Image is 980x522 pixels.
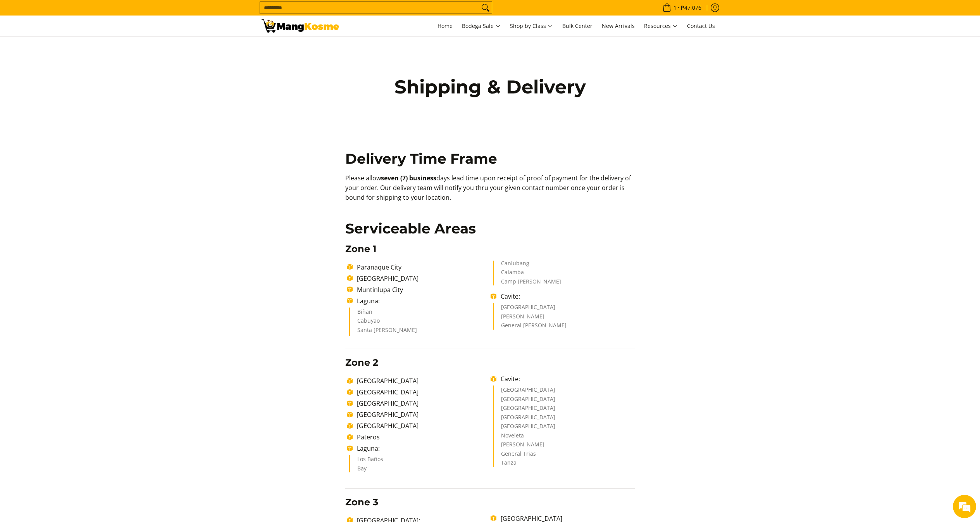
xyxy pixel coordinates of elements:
[497,374,634,384] li: Cavite:
[347,16,719,36] nav: Main Menu
[501,442,627,451] li: [PERSON_NAME]
[672,5,678,10] span: 1
[345,243,635,255] h3: Zone 1
[353,274,491,283] li: [GEOGRAPHIC_DATA]
[357,263,401,271] span: Paranaque City
[479,2,492,14] button: Search
[501,387,627,396] li: [GEOGRAPHIC_DATA]
[501,415,627,424] li: [GEOGRAPHIC_DATA]
[345,220,635,237] h2: Serviceable Areas
[501,396,627,406] li: [GEOGRAPHIC_DATA]
[602,22,635,29] span: New Arrivals
[683,16,719,36] a: Contact Us
[501,433,627,442] li: Noveleta
[501,314,627,323] li: [PERSON_NAME]
[558,16,596,36] a: Bulk Center
[345,150,635,168] h2: Delivery Time Frame
[458,16,505,36] a: Bodega Sale
[660,3,704,12] span: •
[687,22,715,29] span: Contact Us
[353,432,491,442] li: Pateros
[680,5,703,10] span: ₱47,076
[598,16,639,36] a: New Arrivals
[378,75,603,99] h1: Shipping & Delivery
[345,496,635,508] h3: Zone 3
[353,399,491,408] li: [GEOGRAPHIC_DATA]
[345,173,635,210] p: Please allow days lead time upon receipt of proof of payment for the delivery of your order. Our ...
[644,21,678,31] span: Resources
[353,444,491,453] li: Laguna:
[501,451,627,460] li: General Trias
[353,410,491,419] li: [GEOGRAPHIC_DATA]
[501,270,627,279] li: Calamba
[501,460,627,467] li: Tanza
[462,21,501,31] span: Bodega Sale
[501,279,627,286] li: Camp [PERSON_NAME]
[345,357,635,368] h3: Zone 2
[357,456,483,466] li: Los Baños
[501,304,627,314] li: [GEOGRAPHIC_DATA]
[353,387,491,397] li: [GEOGRAPHIC_DATA]
[357,327,483,337] li: Santa [PERSON_NAME]
[353,296,491,306] li: Laguna:
[381,174,436,182] b: seven (7) business
[437,22,453,29] span: Home
[353,376,491,385] li: [GEOGRAPHIC_DATA]
[357,466,483,473] li: Bay
[353,285,491,294] li: Muntinlupa City
[506,16,557,36] a: Shop by Class
[357,318,483,327] li: Cabuyao
[497,292,634,301] li: Cavite:
[562,22,592,29] span: Bulk Center
[510,21,553,31] span: Shop by Class
[434,16,456,36] a: Home
[501,323,627,330] li: General [PERSON_NAME]
[640,16,682,36] a: Resources
[262,19,339,33] img: Shipping &amp; Delivery Page l Mang Kosme: Home Appliances Warehouse Sale!
[353,421,491,430] li: [GEOGRAPHIC_DATA]
[357,309,483,318] li: Biñan
[501,405,627,415] li: [GEOGRAPHIC_DATA]
[501,261,627,270] li: Canlubang
[501,423,627,433] li: [GEOGRAPHIC_DATA]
